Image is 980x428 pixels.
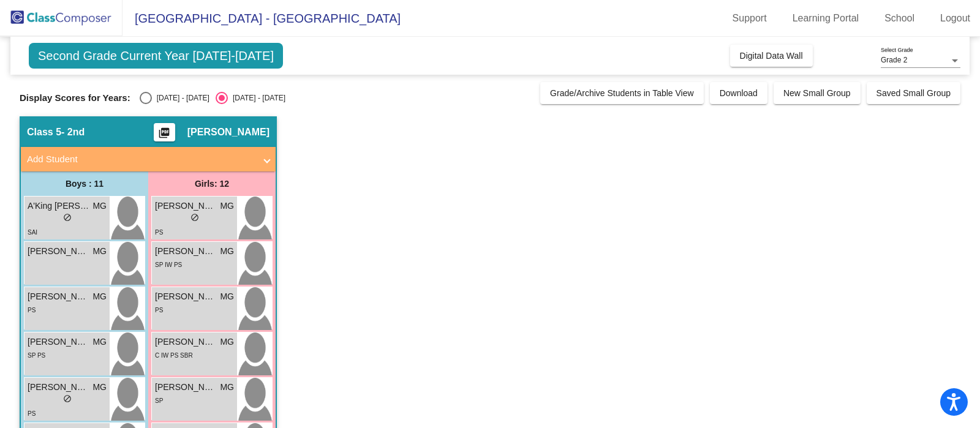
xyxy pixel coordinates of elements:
span: Display Scores for Years: [20,92,130,103]
span: MG [220,336,234,348]
div: Girls: 12 [148,171,276,196]
span: MG [220,381,234,394]
span: PS [155,307,163,313]
button: Digital Data Wall [730,45,813,67]
span: [PERSON_NAME] [28,381,89,394]
span: [PERSON_NAME] [155,200,216,212]
span: SP [155,397,163,404]
span: Grade/Archive Students in Table View [550,88,694,98]
span: Download [720,88,758,98]
span: Saved Small Group [876,88,951,98]
button: New Small Group [774,82,861,104]
span: do_not_disturb_alt [63,394,72,403]
span: PS [28,307,36,313]
span: SAI [28,229,37,236]
span: New Small Group [783,88,851,98]
span: Second Grade Current Year [DATE]-[DATE] [29,43,283,69]
mat-panel-title: Add Student [27,152,255,167]
span: MG [220,200,234,212]
span: PS [28,410,36,417]
span: [PERSON_NAME] [28,336,89,348]
span: [PERSON_NAME] [155,336,216,348]
span: [PERSON_NAME] [155,290,216,303]
span: MG [92,290,107,303]
span: PS [155,229,163,236]
span: SP IW PS [155,261,182,268]
div: [DATE] - [DATE] [152,92,209,103]
span: [PERSON_NAME] [28,290,89,303]
span: [PERSON_NAME] [187,126,269,138]
span: [PERSON_NAME] [28,245,89,258]
span: MG [220,290,234,303]
mat-radio-group: Select an option [140,92,285,104]
span: MG [92,381,107,394]
a: Learning Portal [783,9,869,28]
span: A'King [PERSON_NAME] [28,200,89,212]
button: Download [710,82,767,104]
span: do_not_disturb_alt [63,213,72,222]
mat-icon: picture_as_pdf [157,127,171,144]
span: MG [92,336,107,348]
span: Grade 2 [881,56,907,64]
mat-expansion-panel-header: Add Student [21,147,276,171]
button: Print Students Details [154,123,175,141]
div: Boys : 11 [21,171,148,196]
span: [PERSON_NAME] [155,245,216,258]
a: Logout [930,9,980,28]
span: - 2nd [61,126,85,138]
span: Digital Data Wall [740,51,803,61]
span: Class 5 [27,126,61,138]
button: Saved Small Group [867,82,960,104]
span: [PERSON_NAME] [155,381,216,394]
span: MG [92,200,107,212]
a: School [875,9,924,28]
span: MG [92,245,107,258]
span: do_not_disturb_alt [190,213,199,222]
span: SP PS [28,352,45,359]
button: Grade/Archive Students in Table View [540,82,704,104]
a: Support [723,9,777,28]
span: MG [220,245,234,258]
div: [DATE] - [DATE] [228,92,285,103]
span: C IW PS SBR [155,352,193,359]
span: [GEOGRAPHIC_DATA] - [GEOGRAPHIC_DATA] [123,9,401,28]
